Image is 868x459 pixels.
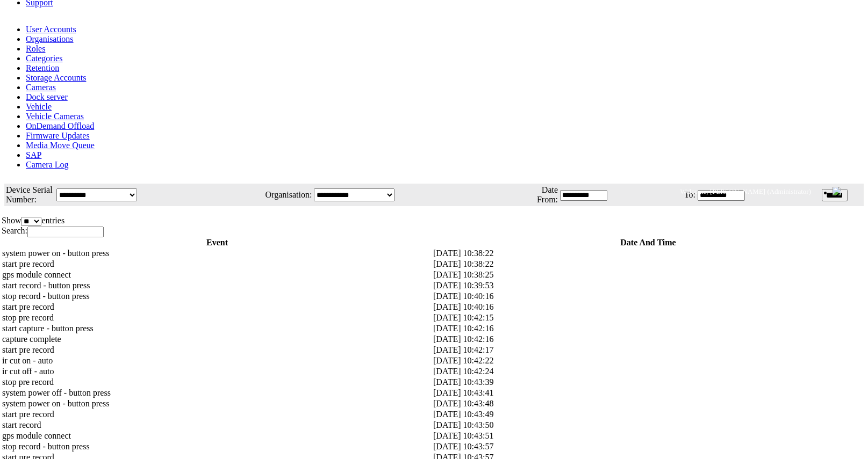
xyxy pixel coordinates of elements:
a: Dock server [26,92,68,101]
td: stop record - button press [2,291,433,302]
td: [DATE] 10:43:39 [433,377,864,388]
td: [DATE] 10:38:25 [433,269,864,280]
td: Date From: [522,185,558,205]
label: Show entries [2,216,64,225]
td: [DATE] 10:42:16 [433,323,864,334]
td: [DATE] 10:39:53 [433,280,864,291]
td: gps module connect [2,431,433,441]
td: [DATE] 10:42:17 [433,345,864,355]
td: [DATE] 10:43:41 [433,388,864,398]
input: Search: [27,227,104,237]
td: [DATE] 10:42:22 [433,355,864,366]
a: Retention [26,63,59,72]
a: Cameras [26,83,56,92]
a: Organisations [26,34,74,43]
td: [DATE] 10:43:50 [433,420,864,431]
td: stop pre record [2,312,433,323]
a: Media Move Queue [26,141,95,150]
a: Firmware Updates [26,131,90,140]
a: Categories [26,54,62,63]
td: ir cut on - auto [2,355,433,366]
td: stop pre record [2,377,433,388]
td: system power on - button press [2,248,433,259]
td: [DATE] 10:38:22 [433,259,864,269]
td: start pre record [2,345,433,355]
td: ir cut off - auto [2,366,433,377]
span: Welcome, [PERSON_NAME] (Administrator) [680,187,811,195]
td: [DATE] 10:40:16 [433,302,864,312]
td: [DATE] 10:42:24 [433,366,864,377]
a: SAP [26,150,41,159]
td: [DATE] 10:40:16 [433,291,864,302]
td: start pre record [2,302,433,312]
td: [DATE] 10:42:16 [433,334,864,345]
td: [DATE] 10:38:22 [433,248,864,259]
span: Organisation: [266,190,312,199]
td: Device Serial Number: [5,185,55,205]
a: Vehicle Cameras [26,112,84,121]
label: Search: [2,226,104,235]
a: Storage Accounts [26,73,86,82]
td: start pre record [2,409,433,420]
td: capture complete [2,334,433,345]
td: gps module connect [2,269,433,280]
th: Date And Time: activate to sort column descending [433,237,864,248]
a: Camera Log [26,160,69,169]
td: [DATE] 10:42:15 [433,312,864,323]
th: Event: activate to sort column ascending [2,237,433,248]
td: stop record - button press [2,441,433,452]
td: start record [2,420,433,431]
td: start record - button press [2,280,433,291]
td: [DATE] 10:43:57 [433,441,864,452]
select: Showentries [21,217,41,226]
td: start capture - button press [2,323,433,334]
a: User Accounts [26,25,76,34]
img: bell24.png [833,187,841,195]
td: [DATE] 10:43:51 [433,431,864,441]
td: system power off - button press [2,388,433,398]
td: system power on - button press [2,398,433,409]
td: [DATE] 10:43:48 [433,398,864,409]
a: Roles [26,44,45,53]
a: Vehicle [26,102,52,111]
td: start pre record [2,259,433,269]
td: [DATE] 10:43:49 [433,409,864,420]
a: OnDemand Offload [26,121,94,130]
